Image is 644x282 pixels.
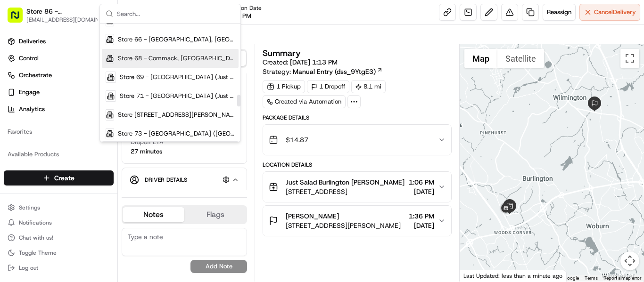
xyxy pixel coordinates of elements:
button: Notifications [4,216,114,229]
a: Terms (opens in new tab) [585,275,598,281]
button: [EMAIL_ADDRESS][DOMAIN_NAME] [26,16,107,24]
button: Flags [184,207,246,222]
span: Control [19,54,39,63]
span: [DATE] [409,187,434,196]
button: Control [4,51,114,66]
span: [DATE] [85,171,104,179]
div: Past conversations [9,122,63,130]
span: [PERSON_NAME] [29,146,76,153]
div: Available Products [4,147,114,162]
div: Start new chat [42,90,155,99]
span: Dropoff ETA [131,138,164,146]
span: Analytics [19,105,45,113]
img: Klarizel Pensader [9,162,25,177]
img: 1738778727109-b901c2ba-d612-49f7-a14d-d897ce62d23f [20,90,37,107]
span: Store 68 - Commack, [GEOGRAPHIC_DATA] (Just Salad) [118,54,235,63]
span: Just Salad Burlington [PERSON_NAME] [286,177,405,187]
button: See all [146,121,172,132]
a: Manual Entry (dss_9YtgE3) [293,67,383,76]
span: Driver Details [145,176,187,184]
img: 1736555255976-a54dd68f-1ca7-489b-9aae-adbdc363a1c4 [9,90,26,107]
span: • [78,146,82,153]
span: Settings [19,204,40,211]
div: Location Details [263,161,452,169]
span: [DATE] [83,146,103,153]
button: Just Salad Burlington [PERSON_NAME][STREET_ADDRESS]1:06 PM[DATE] [263,172,451,202]
span: Toggle Theme [19,249,57,257]
button: Settings [4,201,114,214]
span: Log out [19,264,38,272]
img: 1736555255976-a54dd68f-1ca7-489b-9aae-adbdc363a1c4 [19,172,26,179]
a: 💻API Documentation [76,207,155,224]
span: Chat with us! [19,234,53,242]
button: Store 86 - [GEOGRAPHIC_DATA] ([GEOGRAPHIC_DATA]) (Just Salad) [26,7,96,16]
button: Chat with us! [4,231,114,244]
a: Powered byPylon [66,212,114,219]
button: $14.87 [263,125,451,155]
span: Deliveries [19,37,46,46]
div: 1 Dropoff [307,80,349,93]
button: Show satellite imagery [497,49,544,68]
button: Engage [4,85,114,100]
span: Orchestrate [19,71,52,80]
div: Package Details [263,114,452,121]
span: Create [54,173,74,183]
button: Driver Details [130,172,239,187]
span: Store 73 - [GEOGRAPHIC_DATA] ([GEOGRAPHIC_DATA]) (Just Salad) [118,129,235,138]
div: Favorites [4,124,114,139]
button: Log out [4,261,114,274]
span: [DATE] 1:13 PM [290,58,338,66]
div: We're available if you need us! [42,99,130,107]
span: Reassign [547,8,571,16]
button: Toggle fullscreen view [620,49,639,68]
span: [PERSON_NAME] [286,211,339,221]
span: [DATE] [409,221,434,230]
a: Open this area in Google Maps (opens a new window) [462,269,493,282]
img: 1736555255976-a54dd68f-1ca7-489b-9aae-adbdc363a1c4 [19,146,26,154]
a: Deliveries [4,34,114,49]
input: Search... [117,4,235,23]
button: CancelDelivery [579,4,640,21]
span: Store [STREET_ADDRESS][PERSON_NAME] (Just Salad) [118,111,235,119]
button: Store 86 - [GEOGRAPHIC_DATA] ([GEOGRAPHIC_DATA]) (Just Salad)[EMAIL_ADDRESS][DOMAIN_NAME] [4,4,98,26]
span: Klarizel Pensader [29,171,78,179]
span: Pylon [94,212,114,219]
span: Store 69 - [GEOGRAPHIC_DATA] (Just Salad) [120,73,235,81]
span: • [80,171,83,179]
button: Reassign [543,4,576,21]
span: Store 66 - [GEOGRAPHIC_DATA], [GEOGRAPHIC_DATA] ([GEOGRAPHIC_DATA]) (Just Salad) [118,35,235,44]
button: [PERSON_NAME][STREET_ADDRESS][PERSON_NAME]1:36 PM[DATE] [263,206,451,236]
span: Created: [263,57,338,67]
img: Google [462,269,493,282]
a: Created via Automation [263,95,346,108]
span: 1:36 PM [409,211,434,221]
span: 1:06 PM [409,177,434,187]
a: Analytics [4,102,114,117]
button: Orchestrate [4,68,114,83]
button: Create [4,170,114,185]
div: Strategy: [263,67,383,76]
a: 📗Knowledge Base [6,207,76,224]
span: Store 71 - [GEOGRAPHIC_DATA] (Just Salad) [120,92,235,100]
span: [STREET_ADDRESS] [286,187,405,196]
div: Last Updated: less than a minute ago [460,270,567,282]
button: Toggle Theme [4,246,114,259]
span: Manual Entry (dss_9YtgE3) [293,67,376,76]
button: Start new chat [160,93,172,104]
div: Suggestions [100,24,240,142]
button: Show street map [464,49,497,68]
span: Notifications [19,219,52,226]
img: Angelique Valdez [9,137,25,152]
span: $14.87 [286,135,308,145]
input: Got a question? Start typing here... [25,61,170,71]
img: Nash [9,9,28,28]
button: Map camera controls [620,251,639,270]
span: [STREET_ADDRESS][PERSON_NAME] [286,221,401,230]
div: 27 minutes [131,147,162,156]
a: Report a map error [603,275,641,281]
button: Notes [123,207,184,222]
h3: Summary [263,49,301,57]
